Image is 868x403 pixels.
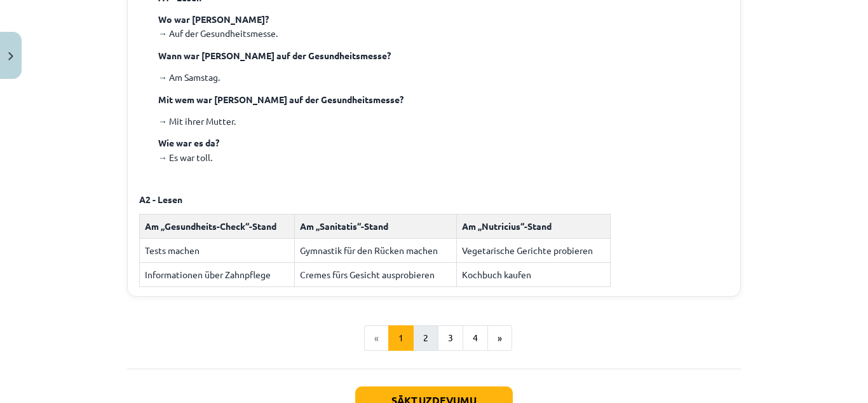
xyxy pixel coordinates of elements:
strong: Wo war [PERSON_NAME]? [158,13,269,25]
strong: Mit wem war [PERSON_NAME] auf der Gesundheitsmesse? [158,94,403,105]
strong: A2 - Lesen [139,194,182,205]
td: Cremes fürs Gesicht ausprobieren [294,263,456,287]
td: Vegetarische Gerichte probieren [456,239,611,263]
p: → Mit ihrer Mutter. [158,114,729,128]
p: → Am Samstag. [158,70,729,84]
button: 2 [413,325,438,351]
th: Am „Gesundheits-Check“-Stand [140,215,295,239]
p: → Auf der Gesundheitsmesse. [158,12,729,41]
th: Am „Nutricius“-Stand [456,215,611,239]
button: » [487,325,512,351]
td: Tests machen [140,239,295,263]
button: 3 [438,325,463,351]
button: 4 [463,325,488,351]
strong: Wie war es da? [158,137,219,148]
strong: Wann war [PERSON_NAME] auf der Gesundheitsmesse? [158,50,391,61]
img: icon-close-lesson-0947bae3869378f0d4975bcd49f059093ad1ed9edebbc8119c70593378902aed.svg [8,52,13,60]
p: → Es war toll. [158,136,729,164]
td: Informationen über Zahnpflege [140,263,295,287]
td: Kochbuch kaufen [456,263,611,287]
nav: Page navigation example [127,325,741,351]
button: 1 [388,325,414,351]
th: Am „Sanitatis“-Stand [294,215,456,239]
td: Gymnastik für den Rücken machen [294,239,456,263]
